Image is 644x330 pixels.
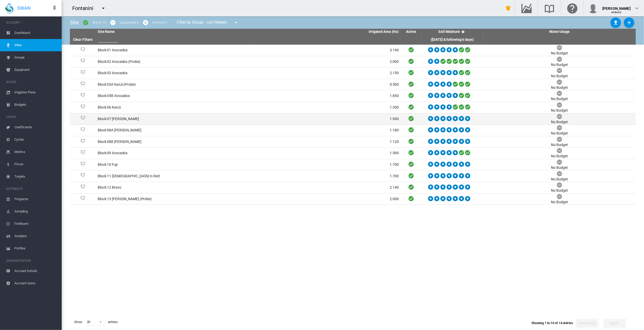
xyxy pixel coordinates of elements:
tr: Site Id: 19122 Block 09 Avocados 1.500 No Budget [70,148,636,159]
span: Prices [14,158,58,170]
img: 1.svg [80,162,86,168]
div: Site Id: 19114 [72,47,94,53]
tr: Site Id: 19115 Block 02 Avocados (Probe) 2.000 No Budget [70,56,636,68]
td: 1.120 [248,136,401,148]
md-icon: icon-minus-circle [110,20,116,26]
td: 2.000 [248,193,401,205]
tr: Site Id: 19123 Block 12 Bravo 2.140 No Budget [70,182,636,193]
span: Account Details [14,265,58,277]
div: Site Id: 19115 [72,59,94,65]
td: 2.140 [248,182,401,193]
td: 1.180 [248,125,401,136]
img: 1.svg [80,116,86,122]
tr: Site Id: 19117 Block 05A Kanzi (Probe) 0.500 No Budget [70,79,636,91]
td: Block 09 Avocados [96,148,248,159]
span: (Admin) [612,11,622,14]
span: Irrigation Plans [14,86,58,99]
button: icon-bell-ring [503,3,513,13]
div: No Budget [551,120,568,125]
th: Water Usage [483,29,636,35]
div: Site Id: 19116 [72,70,94,76]
div: No Budget [551,188,568,193]
th: ([DATE] & following 6 days) [421,35,483,45]
div: No Budget [551,62,568,67]
img: 1.svg [80,47,86,53]
th: Site Name [96,29,248,35]
button: Next [603,319,626,328]
span: Profiles [14,242,58,255]
div: Site Id: 19124 [72,196,94,202]
tr: Site Id: 19566 Block 08A [PERSON_NAME] 1.180 No Budget [70,125,636,136]
span: NUTRIENTS [6,185,58,193]
tr: Site Id: 19292 Block 10 Fuji 1.700 No Budget [70,159,636,171]
span: Showing 1 to 14 of 14 entries [531,321,573,325]
td: 2.000 [248,56,401,67]
td: Block 06 Kanzi [96,102,248,113]
span: Account Users [14,277,58,289]
img: 1.svg [80,82,86,88]
span: Site [70,20,79,26]
img: 1.svg [80,93,86,99]
span: Coefficients [14,121,58,133]
span: Fertilisers [14,218,58,230]
td: Block 08A [PERSON_NAME] [96,125,248,136]
tr: Site Id: 19118 Block 05B Avocados 1.850 No Budget [70,90,636,102]
md-icon: icon-upload [613,20,619,26]
div: Site Id: 19566 [72,127,94,133]
span: ACCOUNT [6,18,58,27]
span: Sites [14,39,58,51]
div: No Budget [551,165,568,170]
img: 1.svg [80,70,86,76]
div: No Budget [551,51,568,56]
div: No Budget [551,131,568,136]
div: No Budget [551,154,568,159]
md-icon: icon-cancel [142,20,149,26]
div: Site Id: 19118 [72,93,94,99]
td: Block 12 Bravo [96,182,248,193]
div: Site Id: 19119 [72,104,94,111]
span: SWAN [17,5,31,11]
md-icon: icon-chevron-down [634,5,640,11]
div: [PERSON_NAME] [602,4,631,9]
td: 2.150 [248,67,401,79]
md-icon: icon-help-circle [460,29,466,35]
md-icon: Click here for help [566,5,578,11]
md-icon: icon-plus [626,20,632,26]
img: 1.svg [80,104,86,111]
span: Cycles [14,133,58,146]
img: 1.svg [80,173,86,179]
td: 0.500 [248,79,401,90]
td: 1.700 [248,171,401,182]
button: Add New Site, define start date [624,17,634,28]
tr: Site Id: 19114 Block 01 Avocados 3.190 No Budget [70,45,636,56]
div: Site Id: 19122 [72,150,94,156]
md-icon: icon-menu-down [233,20,239,26]
md-icon: icon-bell-ring [505,5,511,11]
tr: Site Id: 26544 Block 11 [DEMOGRAPHIC_DATA] In Red 1.700 No Budget [70,171,636,182]
button: Previous [576,319,598,328]
td: 1.700 [248,159,401,170]
td: Block 07 [PERSON_NAME] [96,113,248,125]
div: Site Id: 26544 [72,173,94,179]
img: profile.jpg [588,3,598,13]
span: Budgets [14,99,58,111]
md-icon: icon-pin [51,5,58,11]
td: Block 01 Avocados [96,45,248,56]
span: CROPS [6,113,58,121]
span: Targets [14,170,58,183]
div: No Budget [551,177,568,182]
div: No Budget [551,142,568,148]
span: Groups [14,51,58,64]
div: Suspended: 0 [120,20,139,25]
div: Fontanini [72,5,98,12]
div: Active: 14 [92,20,106,25]
div: Site Id: 19123 [72,185,94,191]
div: No Budget [551,74,568,79]
img: 1.svg [80,59,86,65]
tr: Site Id: 19124 Block 13 [PERSON_NAME] (Probe) 2.000 No Budget [70,193,636,205]
th: Soil Moisture [421,29,483,35]
td: Block 13 [PERSON_NAME] (Probe) [96,193,248,205]
md-icon: Search the knowledge base [543,5,556,11]
div: Site Id: 19120 [72,116,94,122]
md-icon: icon-menu-down [100,5,106,11]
